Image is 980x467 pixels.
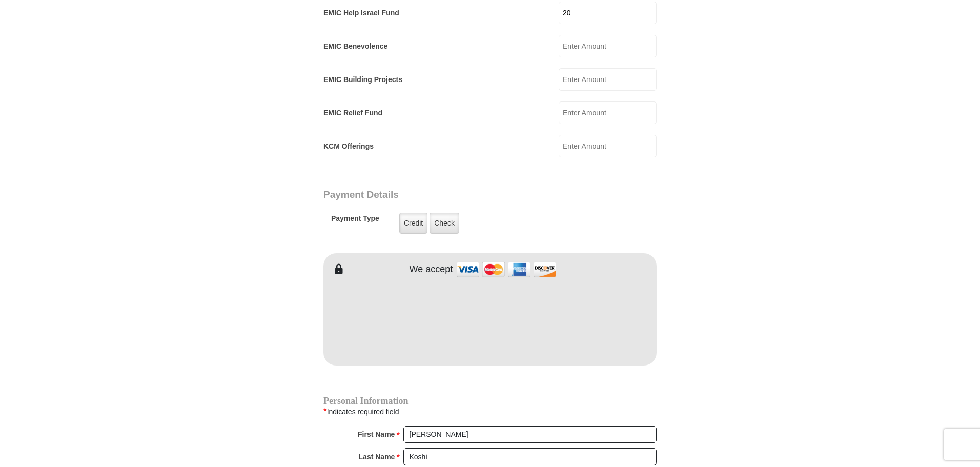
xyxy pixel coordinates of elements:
[323,405,657,418] div: Indicates required field
[430,213,459,234] label: Check
[323,397,657,405] h4: Personal Information
[323,141,374,152] label: KCM Offerings
[323,108,382,118] label: EMIC Relief Fund
[323,41,387,52] label: EMIC Benevolence
[559,68,657,91] input: Enter Amount
[358,427,395,441] strong: First Name
[359,450,395,464] strong: Last Name
[410,264,453,275] h4: We accept
[559,135,657,157] input: Enter Amount
[323,74,402,85] label: EMIC Building Projects
[331,214,379,228] h5: Payment Type
[323,189,585,201] h3: Payment Details
[559,101,657,124] input: Enter Amount
[559,35,657,57] input: Enter Amount
[559,2,657,24] input: Enter Amount
[399,213,427,234] label: Credit
[455,258,558,280] img: credit cards accepted
[323,8,399,18] label: EMIC Help Israel Fund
